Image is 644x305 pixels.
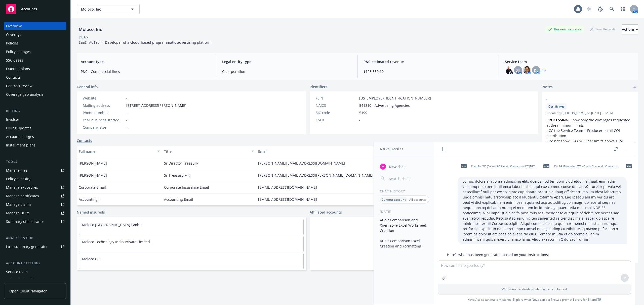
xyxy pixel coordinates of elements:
span: Accounts [21,7,37,11]
a: Manage claims [4,200,66,209]
span: Accounting Email [164,197,193,202]
a: [PERSON_NAME][EMAIL_ADDRESS][PERSON_NAME][DOMAIN_NAME] [258,173,377,178]
div: Company size [83,125,124,130]
a: Installment plans [4,141,66,149]
div: DBA: - [79,34,88,40]
div: Loss summary generator [6,243,48,251]
span: Sr Director Treasury [164,161,198,166]
a: SSC Cases [4,56,66,64]
span: Open Client Navigator [9,288,47,294]
span: Nova Assist can make mistakes. Explore what Nova can do: Browse prompt library for and [436,294,633,305]
input: Search chats [388,175,428,182]
a: - [126,96,128,100]
button: Actions [622,24,638,34]
a: +3 [542,69,546,72]
span: DL [534,68,538,73]
div: Title [164,149,249,154]
a: [PERSON_NAME][EMAIL_ADDRESS][DOMAIN_NAME] [258,161,349,166]
span: Xperi Inc WC (CA and AOS) Audit Comparison Eff [DATE] to [DATE].xlsx [471,165,537,168]
a: Policy checking [4,175,66,183]
a: Named insureds [77,210,105,215]
a: [EMAIL_ADDRESS][DOMAIN_NAME] [258,185,321,190]
div: Policies [6,39,19,47]
div: xlsxXperi Inc WC (CA and AOS) Audit Comparison Eff [DATE] to [DATE].xlsx [458,160,538,173]
span: Sr Treasury Mgr [164,173,191,178]
a: Manage files [4,166,66,174]
div: FEIN [316,95,357,101]
span: [PERSON_NAME] [79,161,107,166]
span: 541810 - Advertising Agencies [359,103,410,108]
div: Coverage [6,31,22,39]
a: Manage BORs [4,209,66,217]
a: TR [597,297,601,302]
div: Sales relationships [6,276,38,284]
div: Phone number [83,110,124,115]
a: Policy changes [4,48,66,56]
span: Moloco, Inc [81,7,125,12]
span: 23 - 24 Moloco Inc. WC - Chubb Final Audit Comparison.xlsx [554,165,620,168]
a: [EMAIL_ADDRESS][DOMAIN_NAME] [258,197,321,202]
span: Notes [542,84,553,90]
span: Account type [81,59,210,64]
a: Account charges [4,133,66,141]
div: Tools [4,159,66,164]
a: Affiliated accounts [310,210,342,215]
a: Search [607,4,617,14]
strong: PROCESSING [546,118,568,122]
span: - [126,125,128,130]
span: General info [77,84,98,89]
div: Billing [4,109,66,114]
span: - [359,117,360,123]
p: Web search is disabled when a file is uploaded [441,287,628,291]
button: Moloco, Inc [77,4,140,14]
a: Start snowing [584,4,594,14]
div: NAICS [316,103,357,108]
div: Service team [6,268,28,276]
a: Quoting plans [4,65,66,73]
a: Manage exposures [4,183,66,191]
a: Overview [4,22,66,30]
p: Here’s what has been generated based on your instructions: [447,252,622,257]
div: Analytics hub [4,236,66,241]
span: $123,859.10 [364,69,493,74]
div: Contract review [6,82,32,90]
a: Accounts [4,2,66,16]
span: Legal entity type [222,59,351,64]
span: BH [515,68,520,73]
div: Manage claims [6,200,31,209]
a: Sales relationships [4,276,66,284]
a: Moloco [GEOGRAPHIC_DATA] Gmbh [82,222,142,227]
span: Certificates [548,104,565,109]
span: pdf [626,164,632,168]
div: Manage files [6,166,27,174]
span: xlsx [543,164,549,168]
div: SSC Cases [6,56,23,64]
div: Moloco, Inc [77,26,104,33]
div: [DATE] [374,210,434,214]
span: Updated by [PERSON_NAME] on [DATE] 3:12 PM [546,111,634,115]
button: Title [162,145,256,157]
div: Manage certificates [6,192,39,200]
span: - [126,110,128,115]
a: Contacts [4,73,66,81]
div: Invoices [6,116,20,124]
span: [US_EMPLOYER_IDENTIFICATION_NUMBER] [359,95,431,101]
span: Accounting - [79,197,100,202]
div: Billing updates [6,124,31,132]
div: Contacts [6,73,21,81]
a: Coverage [4,31,66,39]
a: Moloco Technology India Private Limited [82,239,150,244]
a: Coverage gap analysis [4,90,66,98]
div: Quoting plans [6,65,30,73]
span: Corporate Email [79,185,106,190]
a: Manage certificates [4,192,66,200]
a: Loss summary generator [4,243,66,251]
div: Email [258,149,405,154]
span: P&C estimated revenue [364,59,493,64]
span: New chat [388,164,405,169]
a: Billing updates [4,124,66,132]
span: [PERSON_NAME] [79,173,107,178]
span: Identifiers [310,84,327,89]
div: CSLB [316,117,357,123]
a: Moloco GK [82,257,100,261]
